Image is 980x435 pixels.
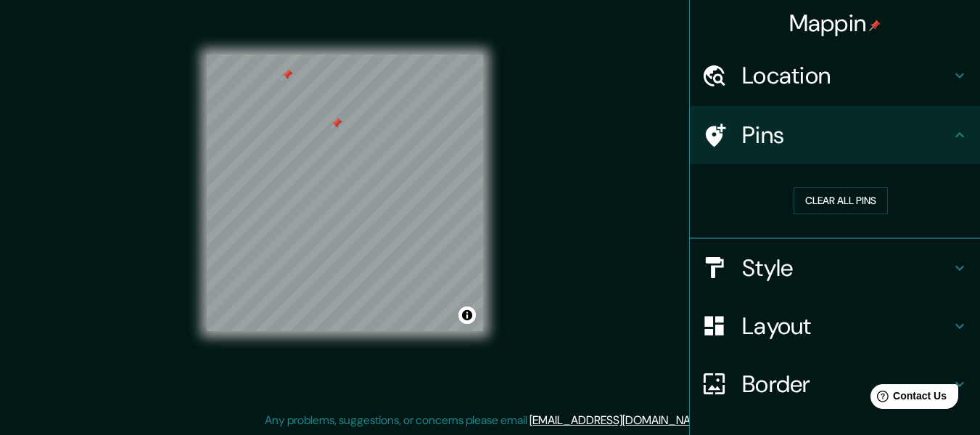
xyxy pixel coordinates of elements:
h4: Layout [742,312,951,341]
div: Border [690,355,980,413]
h4: Location [742,61,951,90]
a: [EMAIL_ADDRESS][DOMAIN_NAME] [530,412,709,428]
h4: Border [742,370,951,399]
p: Any problems, suggestions, or concerns please email . [265,412,711,429]
canvas: Map [207,54,483,331]
div: Layout [690,297,980,355]
iframe: Help widget launcher [851,378,964,419]
button: Clear all pins [794,187,888,214]
button: Toggle attribution [458,306,476,324]
div: Style [690,239,980,297]
h4: Mappin [789,9,881,38]
img: pin-icon.png [869,20,881,31]
div: Location [690,46,980,105]
h4: Style [742,253,951,282]
h4: Pins [742,121,951,150]
div: Pins [690,106,980,164]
